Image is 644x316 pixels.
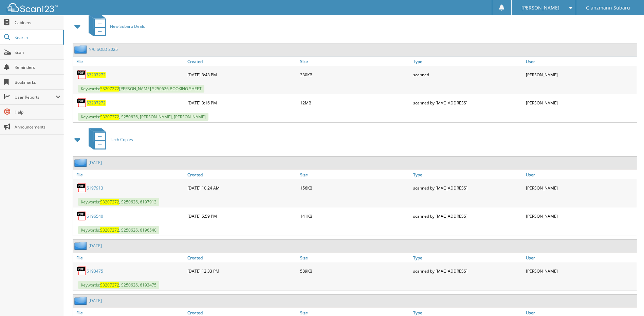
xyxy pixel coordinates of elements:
[7,3,58,12] img: scan123-logo-white.svg
[100,114,119,120] span: S3207272
[186,170,298,179] a: Created
[298,68,411,81] div: 330KB
[610,283,644,316] iframe: Chat Widget
[100,282,119,288] span: S3207272
[74,45,89,54] img: folder2.png
[89,46,118,52] a: N/C SOLD 2025
[78,281,159,289] span: Keywords: , S250626, 6193475
[298,57,411,66] a: Size
[87,72,106,78] a: S3207272
[186,253,298,262] a: Created
[15,50,60,55] span: Scan
[411,68,524,81] div: scanned
[87,185,103,191] a: 6197913
[15,64,60,70] span: Reminders
[524,96,637,110] div: [PERSON_NAME]
[411,181,524,195] div: scanned by [MAC_ADDRESS]
[15,109,60,115] span: Help
[89,243,102,249] a: [DATE]
[100,86,119,92] span: S3207272
[298,181,411,195] div: 156KB
[524,68,637,81] div: [PERSON_NAME]
[186,96,298,110] div: [DATE] 3:16 PM
[87,213,103,219] a: 6196540
[78,226,159,234] span: Keywords: , S250626, 6196540
[89,160,102,165] a: [DATE]
[186,68,298,81] div: [DATE] 3:43 PM
[586,6,630,10] span: Glanzmann Subaru
[15,20,60,25] span: Cabinets
[524,209,637,223] div: [PERSON_NAME]
[100,199,119,205] span: S3207272
[76,266,87,276] img: PDF.png
[74,296,89,305] img: folder2.png
[298,264,411,278] div: 589KB
[298,253,411,262] a: Size
[74,241,89,250] img: folder2.png
[186,181,298,195] div: [DATE] 10:24 AM
[524,264,637,278] div: [PERSON_NAME]
[411,209,524,223] div: scanned by [MAC_ADDRESS]
[85,13,145,40] a: New Subaru Deals
[411,170,524,179] a: Type
[524,253,637,262] a: User
[411,264,524,278] div: scanned by [MAC_ADDRESS]
[76,98,87,108] img: PDF.png
[15,79,60,85] span: Bookmarks
[74,158,89,167] img: folder2.png
[76,211,87,221] img: PDF.png
[186,264,298,278] div: [DATE] 12:33 PM
[100,227,119,233] span: S3207272
[15,94,56,100] span: User Reports
[87,100,106,106] a: S3207272
[78,113,208,121] span: Keywords: , S250626, [PERSON_NAME], [PERSON_NAME]
[73,170,186,179] a: File
[186,57,298,66] a: Created
[411,96,524,110] div: scanned by [MAC_ADDRESS]
[89,298,102,303] a: [DATE]
[298,96,411,110] div: 12MB
[76,70,87,80] img: PDF.png
[73,57,186,66] a: File
[524,170,637,179] a: User
[524,181,637,195] div: [PERSON_NAME]
[85,126,133,153] a: Tech Copies
[87,268,103,274] a: 6193475
[73,253,186,262] a: File
[15,124,60,130] span: Announcements
[411,253,524,262] a: Type
[110,137,133,142] span: Tech Copies
[78,198,159,206] span: Keywords: , S250626, 6197913
[521,6,559,10] span: [PERSON_NAME]
[15,35,59,40] span: Search
[411,57,524,66] a: Type
[298,209,411,223] div: 141KB
[298,170,411,179] a: Size
[524,57,637,66] a: User
[78,85,204,93] span: Keywords: [PERSON_NAME] S250626 BOOKING SHEET
[76,183,87,193] img: PDF.png
[186,209,298,223] div: [DATE] 5:59 PM
[110,23,145,29] span: New Subaru Deals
